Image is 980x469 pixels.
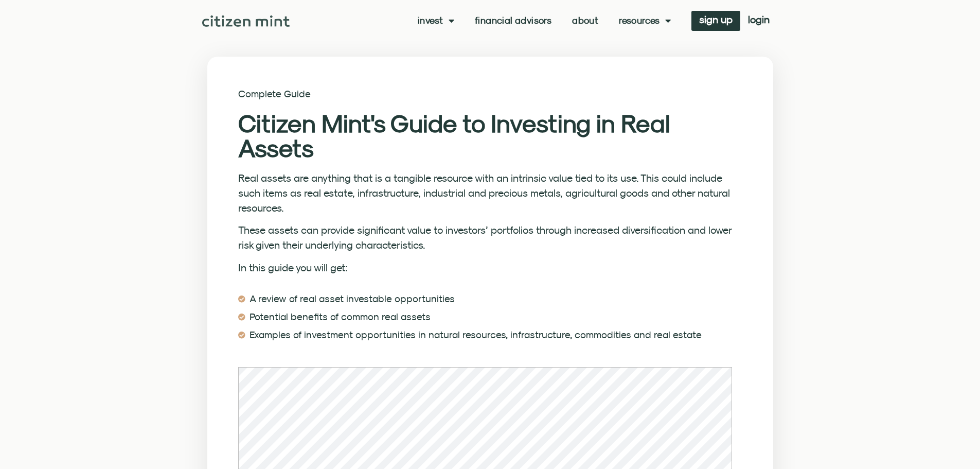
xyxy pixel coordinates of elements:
[418,15,454,26] a: Invest
[238,111,732,160] h2: Citizen Mint's Guide to Investing in Real Assets
[247,310,431,323] span: Potential benefits of common real assets
[619,15,671,26] a: Resources
[748,16,770,23] span: login
[691,11,740,31] a: sign up
[202,15,290,27] img: Citizen Mint
[572,15,598,26] a: About
[238,88,732,100] h2: Complete Guide
[740,11,777,31] a: login
[238,260,732,275] p: In this guide you will get:
[418,15,671,26] nav: Menu
[238,222,732,252] p: These assets can provide significant value to investors’ portfolios through increased diversifica...
[699,16,733,23] span: sign up
[475,15,551,26] a: Financial Advisors
[247,292,455,305] span: A review of real asset investable opportunities
[238,170,732,215] p: Real assets are anything that is a tangible resource with an intrinsic value tied to its use. Thi...
[247,328,702,341] span: Examples of investment opportunities in natural resources, infrastructure, commodities and real e...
